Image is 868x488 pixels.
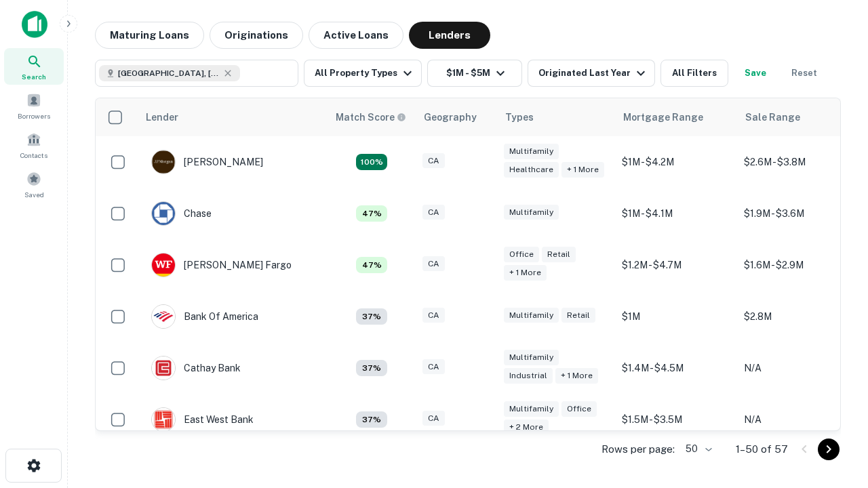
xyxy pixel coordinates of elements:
[745,109,800,125] div: Sale Range
[504,420,549,435] div: + 2 more
[538,65,649,81] div: Originated Last Year
[737,239,859,291] td: $1.6M - $2.9M
[22,11,47,38] img: capitalize-icon.png
[151,253,292,277] div: [PERSON_NAME] Fargo
[504,162,559,178] div: Healthcare
[737,188,859,239] td: $1.9M - $3.6M
[528,60,655,87] button: Originated Last Year
[4,127,64,163] a: Contacts
[615,342,737,394] td: $1.4M - $4.5M
[737,98,859,136] th: Sale Range
[680,439,714,459] div: 50
[561,401,597,417] div: Office
[504,144,559,159] div: Multifamily
[152,202,175,225] img: picture
[736,441,788,457] p: 1–50 of 57
[146,109,178,125] div: Lender
[422,205,445,220] div: CA
[336,110,403,125] h6: Match Score
[152,357,175,380] img: picture
[615,98,737,136] th: Mortgage Range
[356,411,387,428] div: Matching Properties: 4, hasApolloMatch: undefined
[151,356,241,380] div: Cathay Bank
[615,291,737,342] td: $1M
[95,22,204,49] button: Maturing Loans
[504,368,553,384] div: Industrial
[20,150,47,161] span: Contacts
[800,380,868,445] iframe: Chat Widget
[737,394,859,445] td: N/A
[151,150,263,174] div: [PERSON_NAME]
[615,394,737,445] td: $1.5M - $3.5M
[422,308,445,323] div: CA
[24,189,44,200] span: Saved
[623,109,703,125] div: Mortgage Range
[615,136,737,188] td: $1M - $4.2M
[151,201,212,226] div: Chase
[151,407,254,432] div: East West Bank
[504,205,559,220] div: Multifamily
[416,98,497,136] th: Geography
[422,153,445,169] div: CA
[504,247,539,262] div: Office
[555,368,598,384] div: + 1 more
[734,60,777,87] button: Save your search to get updates of matches that match your search criteria.
[336,110,406,125] div: Capitalize uses an advanced AI algorithm to match your search with the best lender. The match sco...
[18,110,50,121] span: Borrowers
[4,87,64,124] a: Borrowers
[356,308,387,325] div: Matching Properties: 4, hasApolloMatch: undefined
[152,408,175,431] img: picture
[737,136,859,188] td: $2.6M - $3.8M
[422,359,445,375] div: CA
[783,60,826,87] button: Reset
[356,360,387,376] div: Matching Properties: 4, hasApolloMatch: undefined
[138,98,328,136] th: Lender
[328,98,416,136] th: Capitalize uses an advanced AI algorithm to match your search with the best lender. The match sco...
[118,67,220,79] span: [GEOGRAPHIC_DATA], [GEOGRAPHIC_DATA], [GEOGRAPHIC_DATA]
[152,253,175,277] img: picture
[660,60,728,87] button: All Filters
[504,350,559,365] div: Multifamily
[818,439,840,460] button: Go to next page
[542,247,576,262] div: Retail
[210,22,303,49] button: Originations
[151,304,258,329] div: Bank Of America
[497,98,615,136] th: Types
[737,342,859,394] td: N/A
[309,22,403,49] button: Active Loans
[737,291,859,342] td: $2.8M
[22,71,46,82] span: Search
[615,188,737,239] td: $1M - $4.1M
[304,60,422,87] button: All Property Types
[601,441,675,457] p: Rows per page:
[4,48,64,85] a: Search
[424,109,477,125] div: Geography
[561,162,604,178] div: + 1 more
[409,22,490,49] button: Lenders
[356,154,387,170] div: Matching Properties: 19, hasApolloMatch: undefined
[504,308,559,323] div: Multifamily
[427,60,522,87] button: $1M - $5M
[152,305,175,328] img: picture
[422,411,445,426] div: CA
[4,166,64,203] a: Saved
[504,401,559,417] div: Multifamily
[615,239,737,291] td: $1.2M - $4.7M
[356,257,387,273] div: Matching Properties: 5, hasApolloMatch: undefined
[504,265,547,281] div: + 1 more
[561,308,595,323] div: Retail
[356,205,387,222] div: Matching Properties: 5, hasApolloMatch: undefined
[505,109,534,125] div: Types
[152,150,175,174] img: picture
[422,256,445,272] div: CA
